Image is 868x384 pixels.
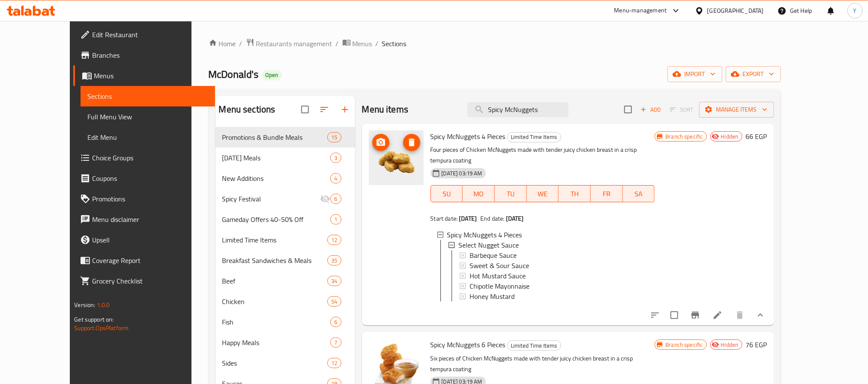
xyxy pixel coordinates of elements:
h2: Menu sections [219,103,275,116]
span: Sweet & Sour Sauce [470,260,529,271]
span: Sections [87,91,208,101]
span: Beef [222,276,328,286]
a: Menus [342,38,372,49]
div: Gameday Offers 40-50% Off1 [216,209,355,230]
span: export [733,69,774,80]
span: Chipotle Mayonnaise [470,281,530,291]
span: Select section first [664,103,699,116]
h6: 76 EGP [746,339,767,351]
li: / [376,38,379,49]
div: New Additions4 [216,168,355,189]
div: Breakfast Sandwiches & Meals [222,255,328,266]
span: [DATE] Meals [222,153,331,163]
div: [GEOGRAPHIC_DATA] [707,6,764,15]
span: 35 [328,257,341,265]
p: Six pieces of Chicken McNuggets made with tender juicy chicken breast in a crisp tempura coating [431,353,655,375]
span: 1 [331,216,341,224]
span: Gameday Offers 40-50% Off [222,214,331,224]
div: Breakfast Sandwiches & Meals35 [216,250,355,271]
button: sort-choices [645,305,665,325]
div: items [330,317,341,327]
button: import [667,66,722,82]
span: Branch specific [662,133,706,141]
a: Choice Groups [73,148,215,168]
div: items [327,296,341,307]
span: Hidden [718,133,742,141]
button: delete [730,305,750,325]
span: FR [594,188,620,200]
span: Grocery Checklist [92,276,208,286]
span: Promotions [92,194,208,204]
span: Chicken [222,296,328,307]
span: Y [853,6,857,15]
a: Upsell [73,230,215,250]
span: import [674,69,715,80]
div: Limited Time Items [507,132,561,142]
span: 7 [331,339,341,347]
div: items [327,276,341,286]
span: Restaurants management [256,38,332,49]
span: 15 [328,133,341,142]
nav: breadcrumb [209,38,781,49]
button: Add [637,103,664,116]
span: 54 [328,298,341,306]
svg: Inactive section [320,194,330,204]
a: Full Menu View [81,106,215,127]
span: Barbeque Sauce [470,250,517,260]
span: Spicy McNuggets 4 Pieces [447,230,522,240]
div: Spicy Festival6 [216,189,355,209]
p: Four pieces of Chicken McNuggets made with tender juicy chicken breast in a crisp tempura coating [431,145,655,166]
span: 6 [331,318,341,326]
span: Branches [92,50,208,60]
span: Select all sections [296,100,314,118]
a: Promotions [73,189,215,209]
span: Limited Time Items [508,341,561,351]
div: Happy Meals [222,337,331,348]
span: McDonald's [209,65,259,84]
span: Add item [637,103,664,116]
span: Choice Groups [92,153,208,163]
button: FR [591,185,623,202]
button: SU [431,185,463,202]
span: Spicy McNuggets 4 Pieces [431,130,506,143]
div: Promotions & Bundle Meals [222,132,328,142]
span: Coverage Report [92,255,208,266]
span: Edit Menu [87,132,208,142]
svg: Show Choices [755,310,766,320]
span: New Additions [222,173,331,183]
span: Branch specific [662,341,706,349]
span: WE [530,188,556,200]
div: items [330,337,341,348]
span: Coupons [92,173,208,183]
span: 1.0.0 [97,299,110,310]
a: Menus [73,65,215,86]
button: Add section [335,99,355,120]
button: TH [559,185,591,202]
a: Grocery Checklist [73,271,215,291]
div: Limited Time Items12 [216,230,355,250]
span: Spicy McNuggets 6 Pieces [431,338,506,351]
span: Edit Restaurant [92,30,208,40]
span: Spicy Festival [222,194,320,204]
span: Honey Mustard [470,291,515,301]
span: Manage items [706,104,767,115]
div: Beef34 [216,271,355,291]
span: 6 [331,195,341,203]
a: Edit menu item [712,310,723,320]
div: Menu-management [614,6,667,16]
span: Open [262,71,282,79]
span: Sides [222,358,328,368]
span: Start date: [431,213,458,224]
a: Menu disclaimer [73,209,215,230]
div: items [327,255,341,266]
span: 12 [328,359,341,367]
div: Fish [222,317,331,327]
span: Sort sections [314,99,335,120]
span: TU [498,188,524,200]
span: End date: [480,213,504,224]
div: Fish6 [216,312,355,332]
span: 4 [331,174,341,183]
span: Full Menu View [87,112,208,122]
